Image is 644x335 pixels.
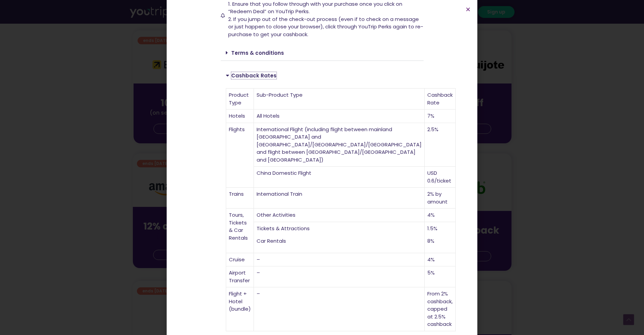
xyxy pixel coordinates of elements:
[425,253,456,267] td: 4%
[257,225,422,233] p: Tickets & Attractions
[226,209,254,253] td: Tours, Tickets & Car Rentals
[427,225,453,233] p: 1.5%
[425,209,456,222] td: 4%
[425,287,456,331] td: From 2% cashback, capped at 2.5% cashback
[226,110,254,123] td: Hotels
[425,266,456,287] td: 5%
[425,110,456,123] td: 7%
[231,49,284,56] a: Terms & conditions
[257,237,286,244] span: Car Rentals
[228,16,423,38] span: 2. If you jump out of the check-out process (even if to check on a message or just happen to clos...
[425,188,456,209] td: 2% by amount
[226,89,254,110] td: Product Type
[221,68,424,83] div: Cashback Rates
[425,89,456,110] td: Cashback Rate
[254,253,425,267] td: –
[226,266,254,287] td: Airport Transfer
[231,72,277,79] a: Cashback Rates
[254,110,425,123] td: All Hotels
[254,123,425,167] td: International Flight (including flight between mainland [GEOGRAPHIC_DATA] and [GEOGRAPHIC_DATA]/[...
[226,287,254,331] td: Flight + Hotel (bundle)
[221,45,424,61] div: Terms & conditions
[226,253,254,267] td: Cruise
[254,167,425,188] td: China Domestic Flight
[427,237,434,244] span: 8%
[466,7,471,12] a: Close
[425,167,456,188] td: USD 0.6/ticket
[254,266,425,287] td: –
[228,0,402,15] span: 1. Ensure that you follow through with your purchase once you click on “Redeem Deal” on YouTrip P...
[425,123,456,167] td: 2.5%
[226,123,254,188] td: Flights
[254,209,425,222] td: Other Activities
[226,188,254,209] td: Trains
[254,188,425,209] td: International Train
[254,89,425,110] td: Sub-Product Type
[254,287,425,331] td: –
